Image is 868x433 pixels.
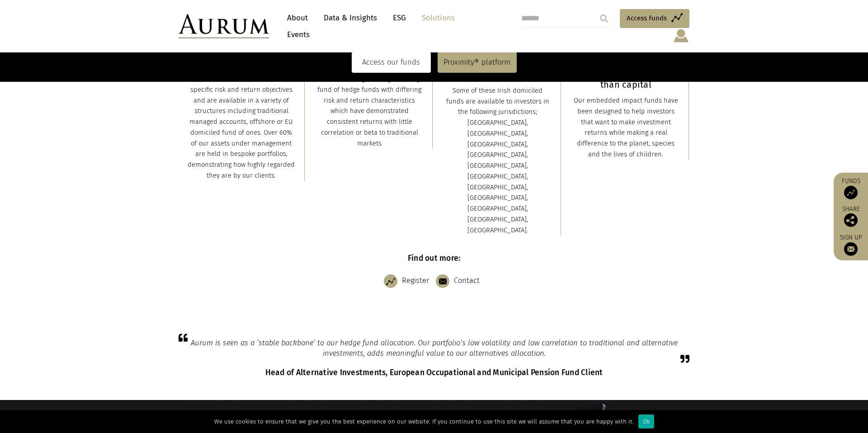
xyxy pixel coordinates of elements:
h6: Head of Alternative Investments, European Occupational and Municipal Pension Fund Client [179,368,689,377]
a: Funds [838,177,863,199]
a: Access Funds [620,9,689,28]
span: Access Funds [627,13,667,24]
a: Solutions [417,9,459,26]
div: We offer a range of long-standing fund of hedge funds with differing risk and return characterist... [316,74,424,149]
div: Our embedded impact funds have been designed to help investors that want to make investment retur... [572,95,680,160]
div: Some of these Irish domiciled funds are available to investors in the following jurisdictions; [G... [444,85,552,236]
img: Share this post [844,213,858,227]
input: Submit [595,9,613,28]
a: ESG [388,9,410,26]
a: Proximity® platform [438,52,517,73]
blockquote: Aurum is seen as a ‘stable backbone’ to our hedge fund allocation. Our portfolio’s low volatility... [179,338,689,358]
a: Access our funds [352,52,431,73]
a: Data & Insights [319,9,382,26]
a: Contact [436,270,484,292]
img: account-icon.svg [673,28,689,43]
h6: Find out more: [179,254,689,263]
div: These are crafted to investors’ specific risk and return objectives and are available in a variet... [188,74,295,181]
a: Sign up [838,234,863,256]
div: Share [838,206,863,227]
a: Events [283,26,310,43]
img: Access Funds [844,186,858,199]
div: Ok [638,414,654,428]
a: Register [384,270,434,292]
img: Sign up to our newsletter [844,242,858,256]
a: About [283,9,312,26]
img: Aurum [179,14,269,38]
